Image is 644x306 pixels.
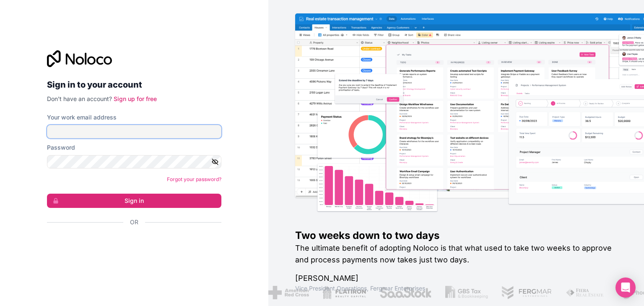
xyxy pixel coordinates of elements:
div: Open Intercom Messenger [615,277,636,298]
h1: [PERSON_NAME] [295,272,617,284]
input: Email address [47,125,221,138]
input: Password [47,155,221,169]
span: Don't have an account? [47,95,112,102]
span: Or [130,218,138,226]
h2: The ultimate benefit of adopting Noloco is that what used to take two weeks to approve and proces... [295,242,617,266]
h1: Two weeks down to two days [295,229,617,242]
button: Sign in [47,194,221,208]
a: Sign up for free [114,95,157,102]
a: Forgot your password? [167,176,221,182]
label: Password [47,143,75,152]
img: /assets/american-red-cross-BAupjrZR.png [266,286,307,299]
label: Your work email address [47,113,117,122]
h1: Vice President Operations , Fergmar Enterprises [295,284,617,293]
h2: Sign in to your account [47,77,221,92]
iframe: Sign in with Google Button [43,236,219,254]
